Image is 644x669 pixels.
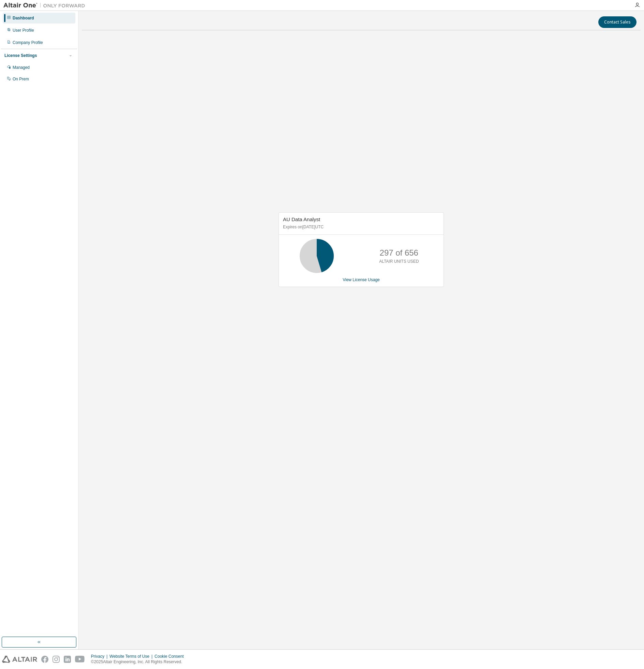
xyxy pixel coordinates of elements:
div: Dashboard [13,15,34,21]
p: Expires on [DATE] UTC [283,224,438,230]
p: 297 of 656 [380,247,418,259]
div: Company Profile [13,40,43,45]
button: Contact Sales [598,16,636,28]
p: ALTAIR UNITS USED [379,259,419,264]
a: View License Usage [343,277,380,282]
span: AU Data Analyst [283,216,320,222]
p: © 2025 Altair Engineering, Inc. All Rights Reserved. [91,659,188,665]
img: linkedin.svg [64,656,71,663]
div: Website Terms of Use [109,654,154,659]
div: On Prem [13,76,29,82]
img: facebook.svg [41,656,48,663]
div: License Settings [4,53,37,58]
div: Managed [13,65,30,70]
img: altair_logo.svg [2,656,37,663]
div: Cookie Consent [154,654,188,659]
img: instagram.svg [53,656,60,663]
img: Altair One [3,2,89,9]
div: Privacy [91,654,109,659]
div: User Profile [13,28,34,33]
img: youtube.svg [75,656,85,663]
